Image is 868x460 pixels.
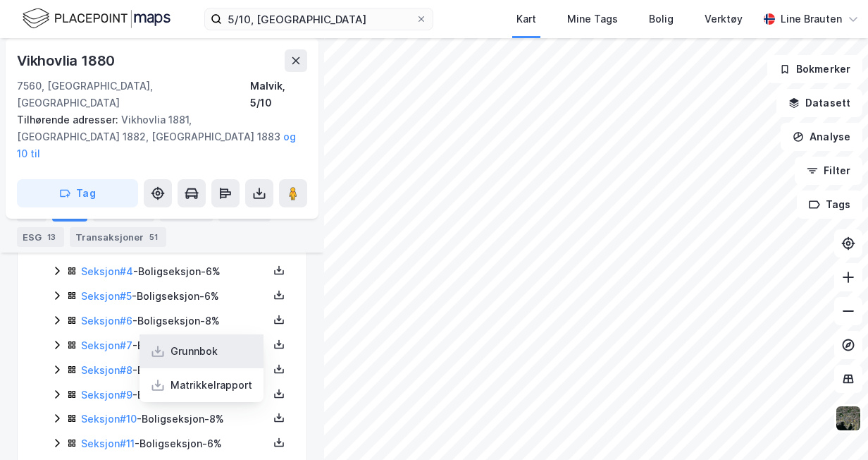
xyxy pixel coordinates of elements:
[516,11,536,28] div: Kart
[81,364,132,376] a: Seksjon#8
[70,227,166,247] div: Transaksjoner
[250,78,307,111] div: Malvik, 5/10
[222,8,416,30] input: Søk på adresse, matrikkel, gårdeiere, leietakere eller personer
[81,290,132,302] a: Seksjon#5
[17,49,118,72] div: Vikhovlia 1880
[798,392,868,460] iframe: Chat Widget
[81,387,268,404] div: - Boligseksjon - 8%
[17,111,296,162] div: Vikhovlia 1881, [GEOGRAPHIC_DATA] 1882, [GEOGRAPHIC_DATA] 1883
[17,114,121,126] span: Tilhørende adresser:
[81,263,268,280] div: - Boligseksjon - 6%
[797,190,862,219] button: Tags
[44,230,58,244] div: 13
[649,11,674,28] div: Bolig
[81,413,137,425] a: Seksjon#10
[705,11,743,28] div: Verktøy
[17,227,64,247] div: ESG
[798,392,868,460] div: Kontrollprogram for chat
[147,230,161,244] div: 51
[17,179,138,207] button: Tag
[81,265,133,277] a: Seksjon#4
[781,11,842,28] div: Line Brauten
[81,315,132,327] a: Seksjon#6
[795,157,862,185] button: Filter
[776,89,862,117] button: Datasett
[170,343,218,360] div: Grunnbok
[81,437,135,449] a: Seksjon#11
[170,377,252,394] div: Matrikkelrapport
[567,11,618,28] div: Mine Tags
[81,337,268,354] div: - Boligseksjon - 8%
[81,411,268,428] div: - Boligseksjon - 8%
[81,362,268,379] div: - Boligseksjon - 8%
[81,339,132,351] a: Seksjon#7
[81,313,268,329] div: - Boligseksjon - 8%
[81,389,132,401] a: Seksjon#9
[781,123,862,151] button: Analyse
[767,55,862,83] button: Bokmerker
[23,6,170,31] img: logo.f888ab2527a4732fd821a326f86c7f29.svg
[17,78,250,111] div: 7560, [GEOGRAPHIC_DATA], [GEOGRAPHIC_DATA]
[81,435,268,452] div: - Boligseksjon - 6%
[81,288,268,305] div: - Boligseksjon - 6%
